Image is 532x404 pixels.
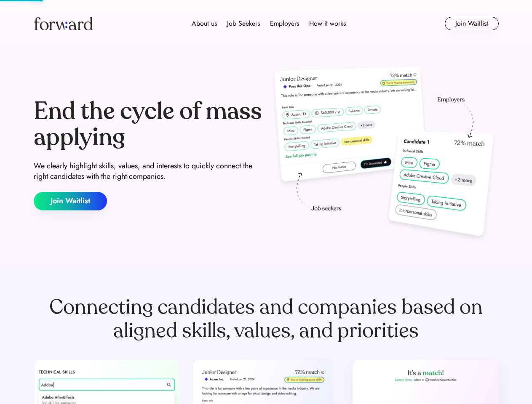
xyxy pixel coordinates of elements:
div: Employers [270,19,299,29]
button: Join Waitlist [445,17,499,30]
div: We clearly highlight skills, values, and interests to quickly connect the right candidates with t... [34,161,263,182]
div: Connecting candidates and companies based on aligned skills, values, and priorities [34,295,499,343]
img: Forward logo [34,17,93,30]
button: Join Waitlist [34,192,107,210]
div: About us [192,19,217,29]
img: hero-image.png [270,64,499,245]
div: How it works [309,19,346,29]
div: Job Seekers [227,19,260,29]
div: End the cycle of mass applying [34,98,263,150]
